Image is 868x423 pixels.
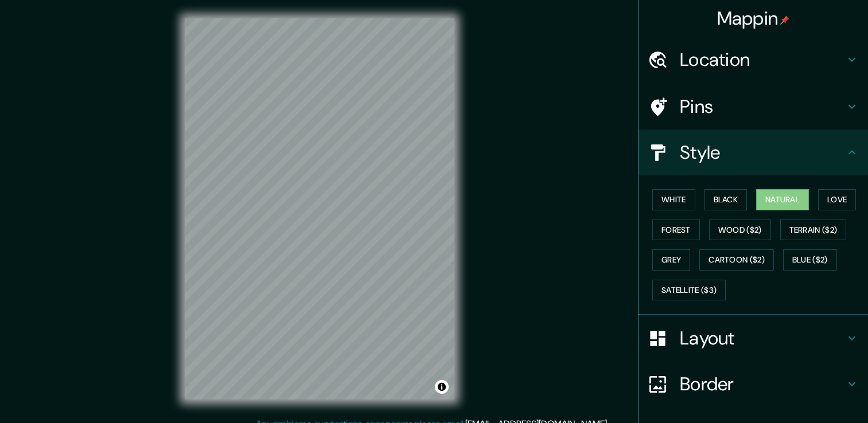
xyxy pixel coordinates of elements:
iframe: Help widget launcher [766,378,855,410]
button: Natural [756,189,809,210]
button: Love [818,189,856,210]
button: White [652,189,695,210]
div: Layout [639,315,868,361]
button: Satellite ($3) [652,280,726,301]
button: Grey [652,249,690,271]
h4: Pins [680,95,845,118]
h4: Layout [680,327,845,350]
button: Wood ($2) [709,220,771,241]
button: Blue ($2) [783,249,837,271]
img: pin-icon.png [780,15,789,25]
h4: Style [680,141,845,164]
button: Toggle attribution [435,380,449,394]
h4: Border [680,373,845,395]
div: Style [639,130,868,175]
canvas: Map [185,18,454,399]
button: Cartoon ($2) [699,249,774,271]
button: Terrain ($2) [780,220,847,241]
div: Border [639,361,868,407]
h4: Mappin [717,7,790,30]
button: Black [704,189,748,210]
div: Pins [639,84,868,130]
div: Location [639,37,868,83]
button: Forest [652,220,700,241]
h4: Location [680,48,845,71]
